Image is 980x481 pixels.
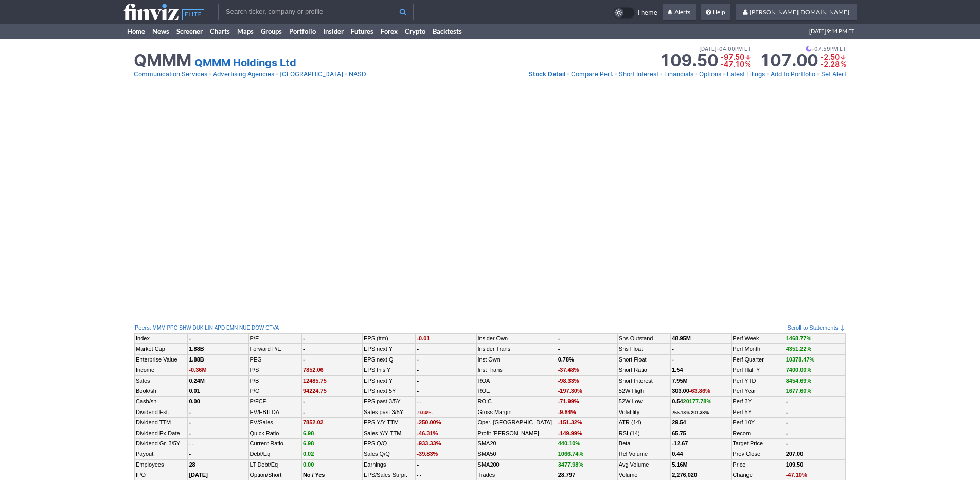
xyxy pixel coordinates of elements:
td: Volatility [617,407,670,417]
span: 7852.02 [303,419,324,425]
b: 303.00 [672,388,710,394]
td: ROIC [476,397,557,407]
td: Sales past 3/5Y [363,407,416,417]
b: - [417,346,419,352]
b: - [303,335,305,341]
td: Inst Own [476,354,557,365]
a: DOW [252,324,264,332]
td: Profit [PERSON_NAME] [476,428,557,438]
b: 0.00 [189,398,200,404]
a: Groups [257,24,286,39]
td: Insider Own [476,334,557,344]
a: Short Interest [619,69,658,79]
a: Short Ratio [619,367,647,373]
td: EPS Q/Q [363,438,416,449]
small: 755.13% 201.38% [672,410,709,415]
b: - [189,419,191,425]
td: EV/Sales [248,418,301,428]
a: [GEOGRAPHIC_DATA] [280,69,343,79]
span: [DATE] 04:00PM ET [699,44,751,54]
span: 0.00 [303,461,314,468]
span: 12485.75 [303,377,327,384]
span: • [722,69,726,79]
b: - [303,409,305,415]
td: Beta [617,438,670,449]
span: 7852.06 [303,367,324,373]
span: 7400.00% [786,367,812,373]
b: 0.44 [672,451,683,457]
td: Perf 3Y [732,397,785,407]
td: Current Ratio [248,438,301,449]
a: Short Float [619,356,647,363]
span: 8454.69% [786,377,812,384]
b: - [558,335,560,341]
b: 29.54 [672,419,686,425]
span: % [841,60,846,68]
b: No / Yes [303,472,325,478]
td: Trades [476,470,557,480]
td: Income [135,365,188,375]
b: -12.67 [672,440,688,446]
a: LIN [205,324,213,332]
td: Earnings [363,459,416,470]
td: Enterprise Value [135,354,188,365]
td: Oper. [GEOGRAPHIC_DATA] [476,418,557,428]
td: EPS this Y [363,365,416,375]
td: Perf 5Y [732,407,785,417]
a: Forex [377,24,401,39]
td: Dividend Gr. 3/5Y [135,438,188,449]
a: SHW [179,324,191,332]
b: - [189,335,191,341]
b: 109.50 [786,461,804,468]
td: Forward P/E [248,344,301,354]
a: Charts [206,24,234,39]
b: - [558,346,560,352]
span: 440.10% [558,440,580,446]
td: Shs Outstand [617,334,670,344]
span: Compare Perf. [571,70,613,78]
span: -9.04% [417,410,431,415]
span: • [614,69,618,79]
b: 65.75 [672,430,686,436]
td: Perf Quarter [732,354,785,365]
b: - [417,388,419,394]
span: -46.31% [417,430,438,436]
b: - [189,409,191,415]
span: • [566,69,570,79]
span: • [717,44,719,54]
a: NASD [349,69,366,79]
span: -97.50 [720,53,744,61]
span: • [812,44,814,54]
span: 20177.78% [683,398,712,404]
small: - - [417,399,421,404]
td: Perf Half Y [732,365,785,375]
td: Dividend Est. [135,407,188,417]
td: Sales Y/Y TTM [363,428,416,438]
a: Set Alert [821,69,846,79]
span: 3477.98% [558,461,584,468]
a: Compare Perf. [571,69,613,79]
a: QMMM Holdings Ltd [194,56,296,70]
a: Theme [613,7,657,19]
td: Avg Volume [617,459,670,470]
span: • [694,69,698,79]
a: EMN [226,324,238,332]
td: Option/Short [248,470,301,480]
b: [DATE] [189,472,207,478]
td: RSI (14) [617,428,670,438]
span: [PERSON_NAME][DOMAIN_NAME] [750,8,849,16]
span: -37.48% [558,367,579,373]
td: ATR (14) [617,418,670,428]
h1: QMMM [134,53,191,69]
td: P/B [248,375,301,386]
td: 52W High [617,386,670,396]
td: Quick Ratio [248,428,301,438]
td: EPS next 5Y [363,386,416,396]
td: Debt/Eq [248,449,301,459]
b: - [303,356,305,363]
td: SMA200 [476,459,557,470]
td: EPS (ttm) [363,334,416,344]
td: P/FCF [248,397,301,407]
b: 5.16M [672,461,688,468]
td: IPO [135,470,188,480]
